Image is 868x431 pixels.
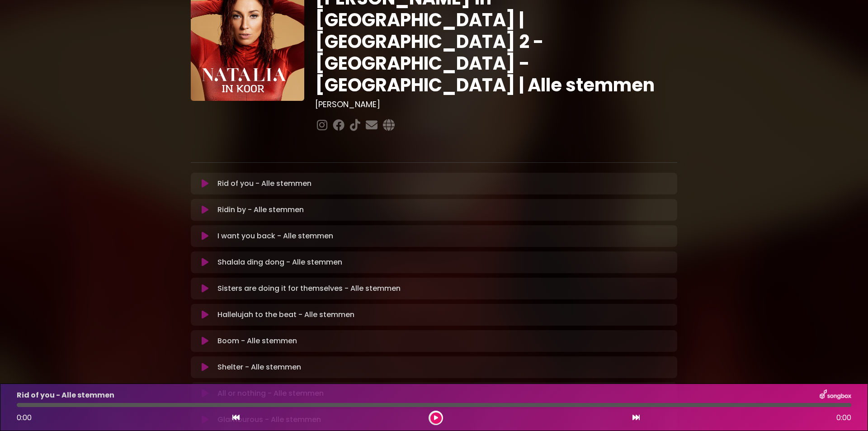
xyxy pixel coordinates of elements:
[836,412,851,423] span: 0:00
[217,204,304,215] p: Ridin by - Alle stemmen
[217,309,354,320] p: Hallelujah to the beat - Alle stemmen
[17,390,114,401] p: Rid of you - Alle stemmen
[217,362,301,373] p: Shelter - Alle stemmen
[315,99,677,109] h3: [PERSON_NAME]
[217,231,333,242] p: I want you back - Alle stemmen
[217,283,401,294] p: Sisters are doing it for themselves - Alle stemmen
[217,257,342,268] p: Shalala ding dong - Alle stemmen
[17,412,32,423] span: 0:00
[217,178,311,189] p: Rid of you - Alle stemmen
[217,336,297,346] p: Boom - Alle stemmen
[820,389,851,401] img: songbox-logo-white.png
